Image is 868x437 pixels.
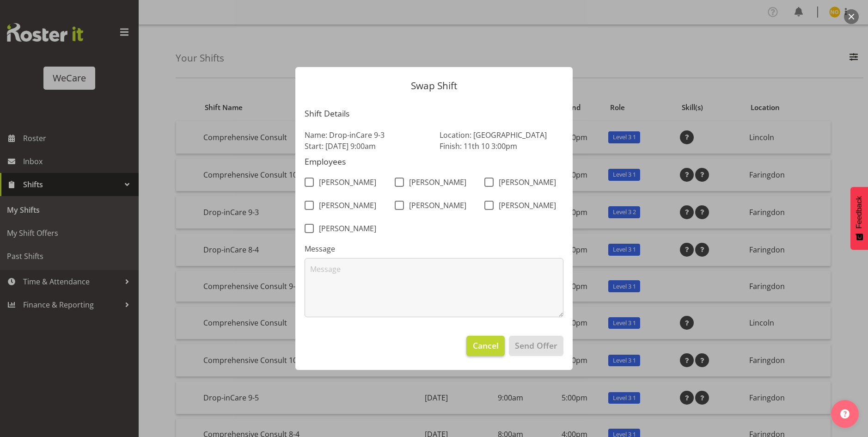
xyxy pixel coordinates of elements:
[314,178,376,187] span: [PERSON_NAME]
[305,157,563,166] h5: Employees
[404,201,466,210] span: [PERSON_NAME]
[466,336,504,356] button: Cancel
[855,196,863,228] span: Feedback
[305,243,563,254] label: Message
[434,124,569,157] div: Location: [GEOGRAPHIC_DATA] Finish: 11th 10 3:00pm
[850,187,868,250] button: Feedback - Show survey
[473,339,499,351] span: Cancel
[494,201,556,210] span: [PERSON_NAME]
[509,336,563,356] button: Send Offer
[314,201,376,210] span: [PERSON_NAME]
[314,224,376,233] span: [PERSON_NAME]
[515,339,557,351] span: Send Offer
[404,178,466,187] span: [PERSON_NAME]
[840,409,850,419] img: help-xxl-2.png
[299,124,434,157] div: Name: Drop-inCare 9-3 Start: [DATE] 9:00am
[305,109,563,118] h5: Shift Details
[494,178,556,187] span: [PERSON_NAME]
[305,81,563,91] p: Swap Shift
